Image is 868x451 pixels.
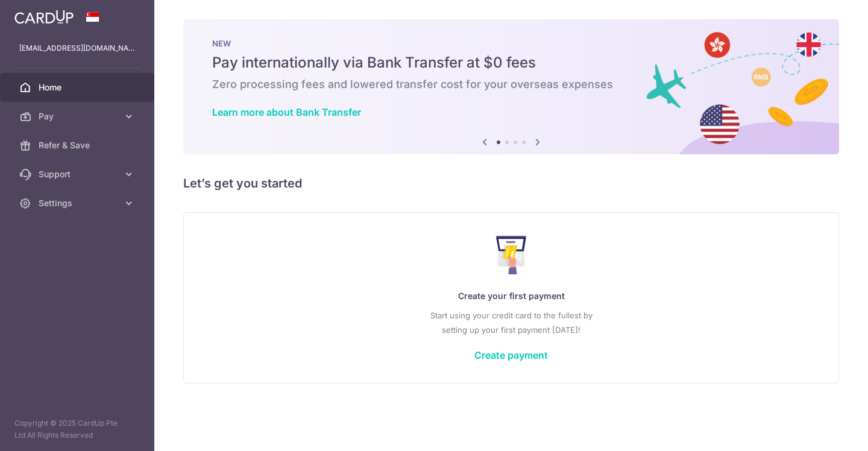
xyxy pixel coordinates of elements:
[133,71,203,79] div: Keywords by Traffic
[120,70,130,80] img: tab_keywords_by_traffic_grey.svg
[212,106,361,118] a: Learn more about Bank Transfer
[208,308,814,337] p: Start using your credit card to the fullest by setting up your first payment [DATE]!
[183,174,839,193] h5: Let’s get you started
[46,71,108,79] div: Domain Overview
[14,10,74,24] img: CardUp
[19,31,29,41] img: website_grey.svg
[212,77,810,92] h6: Zero processing fees and lowered transfer cost for your overseas expenses
[33,70,42,80] img: tab_domain_overview_orange.svg
[19,42,135,54] p: [EMAIL_ADDRESS][DOMAIN_NAME]
[39,139,118,151] span: Refer & Save
[183,19,839,154] img: Bank transfer banner
[212,39,810,48] p: NEW
[39,197,118,209] span: Settings
[39,168,118,180] span: Support
[212,53,810,72] h5: Pay internationally via Bank Transfer at $0 fees
[39,81,118,93] span: Home
[39,110,118,122] span: Pay
[34,19,59,29] div: v 4.0.25
[474,349,548,361] a: Create payment
[208,289,814,303] p: Create your first payment
[496,236,527,274] img: Make Payment
[19,19,29,29] img: logo_orange.svg
[31,31,133,41] div: Domain: [DOMAIN_NAME]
